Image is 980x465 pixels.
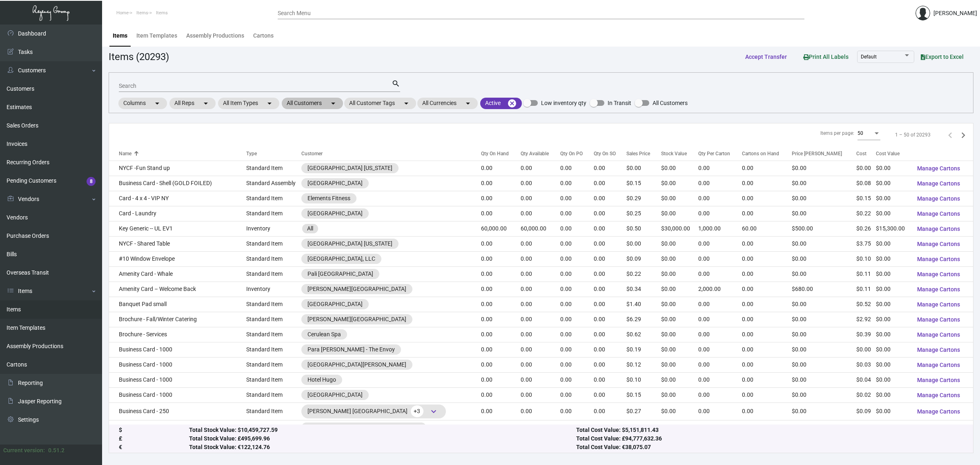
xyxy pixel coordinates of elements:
[116,10,129,16] span: Home
[560,206,594,221] td: 0.00
[594,342,627,357] td: 0.00
[152,98,162,108] mat-icon: arrow_drop_down
[661,297,698,312] td: $0.00
[560,327,594,342] td: 0.00
[253,31,274,40] div: Cartons
[857,130,863,136] span: 50
[911,237,967,251] button: Manage Cartons
[541,98,586,108] span: Low inventory qty
[302,224,318,233] mat-chip: All
[661,251,698,266] td: $0.00
[481,236,520,251] td: 0.00
[246,191,301,206] td: Standard Item
[560,297,594,312] td: 0.00
[661,342,698,357] td: $0.00
[521,161,560,176] td: 0.00
[481,176,520,191] td: 0.00
[911,297,967,312] button: Manage Cartons
[521,221,560,236] td: 60,000.00
[118,98,167,109] mat-chip: Columns
[742,266,792,282] td: 0.00
[626,150,661,157] div: Sales Price
[921,54,964,60] span: Export to Excel
[626,327,661,342] td: $0.62
[626,312,661,327] td: $6.29
[792,150,856,157] div: Price [PERSON_NAME]
[481,221,520,236] td: 60,000.00
[856,236,876,251] td: $3.75
[521,282,560,297] td: 0.00
[742,342,792,357] td: 0.00
[521,206,560,221] td: 0.00
[481,297,520,312] td: 0.00
[911,161,967,176] button: Manage Cartons
[307,179,363,188] div: [GEOGRAPHIC_DATA]
[792,206,856,221] td: $0.00
[742,297,792,312] td: 0.00
[917,286,960,293] span: Manage Cartons
[560,176,594,191] td: 0.00
[560,342,594,357] td: 0.00
[560,236,594,251] td: 0.00
[911,282,967,297] button: Manage Cartons
[856,266,876,282] td: $0.11
[246,176,301,191] td: Standard Assembly
[698,176,742,191] td: 0.00
[626,266,661,282] td: $0.22
[876,327,911,342] td: $0.00
[109,342,246,357] td: Business Card - 1000
[307,285,406,293] div: [PERSON_NAME][GEOGRAPHIC_DATA]
[661,161,698,176] td: $0.00
[594,282,627,297] td: 0.00
[917,362,960,368] span: Manage Cartons
[594,327,627,342] td: 0.00
[856,221,876,236] td: $0.26
[661,206,698,221] td: $0.00
[876,176,911,191] td: $0.00
[560,191,594,206] td: 0.00
[594,266,627,282] td: 0.00
[109,327,246,342] td: Brochure - Services
[792,282,856,297] td: $680.00
[246,236,301,251] td: Standard Item
[246,221,301,236] td: Inventory
[109,297,246,312] td: Banquet Pad small
[876,221,911,236] td: $15,300.00
[698,206,742,221] td: 0.00
[876,206,911,221] td: $0.00
[521,297,560,312] td: 0.00
[301,146,481,161] th: Customer
[661,327,698,342] td: $0.00
[481,282,520,297] td: 0.00
[608,98,631,108] span: In Transit
[119,150,246,157] div: Name
[626,161,661,176] td: $0.00
[792,266,856,282] td: $0.00
[626,191,661,206] td: $0.29
[742,150,792,157] div: Cartons on Hand
[803,54,849,60] span: Print All Labels
[742,357,792,372] td: 0.00
[911,404,967,419] button: Manage Cartons
[876,161,911,176] td: $0.00
[917,210,960,217] span: Manage Cartons
[857,131,880,136] mat-select: Items per page:
[917,408,960,415] span: Manage Cartons
[481,312,520,327] td: 0.00
[856,251,876,266] td: $0.10
[560,161,594,176] td: 0.00
[626,357,661,372] td: $0.12
[911,388,967,402] button: Manage Cartons
[307,330,341,339] div: Cerulean Spa
[742,221,792,236] td: 60.00
[594,150,616,157] div: Qty On SO
[626,221,661,236] td: $0.50
[109,206,246,221] td: Card - Laundry
[417,98,478,109] mat-chip: All Currencies
[661,357,698,372] td: $0.00
[246,342,301,357] td: Standard Item
[109,266,246,282] td: Amenity Card - Whale
[594,221,627,236] td: 0.00
[661,282,698,297] td: $0.00
[876,251,911,266] td: $0.00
